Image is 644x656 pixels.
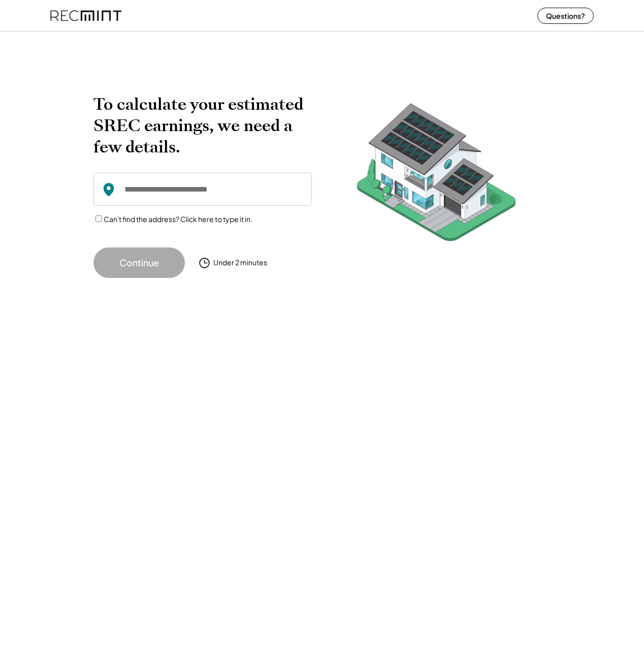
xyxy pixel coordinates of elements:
[104,214,252,224] label: Can't find the address? Click here to type it in.
[537,8,594,24] button: Questions?
[337,93,535,257] img: RecMintArtboard%207.png
[93,247,185,278] button: Continue
[213,258,267,268] div: Under 2 minutes
[93,93,312,158] h2: To calculate your estimated SREC earnings, we need a few details.
[50,2,121,29] img: recmint-logotype%403x%20%281%29.jpeg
